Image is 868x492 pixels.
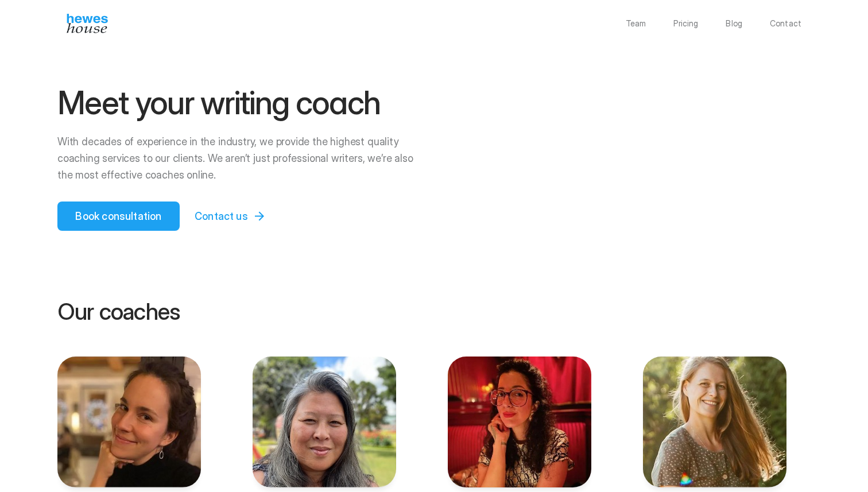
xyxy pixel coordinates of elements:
[643,357,786,487] img: Maggie Sadler, one of the Hewes House book writing coach, literary agent, one of the best literar...
[67,14,108,33] img: Hewes House’s book coach services offer creative writing courses, writing class to learn differen...
[673,20,698,28] a: Pricing
[57,134,424,183] p: With decades of experience in the industry, we provide the highest quality coaching services to o...
[57,300,811,324] p: Our coaches
[184,202,280,231] a: Contact us
[770,20,801,28] a: Contact
[448,357,591,487] img: Porochista Khakpour, one of the Hewes House book editors and book coach, also runs a writing clas...
[253,357,396,487] img: Ky Huynh, one of the Hewes House book editors and book coach, also runs a writing class as a writ...
[75,208,161,224] p: Book consultation
[626,20,646,28] a: Team
[726,20,742,28] a: Blog
[195,208,248,224] p: Contact us
[57,86,424,120] h1: Meet your writing coach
